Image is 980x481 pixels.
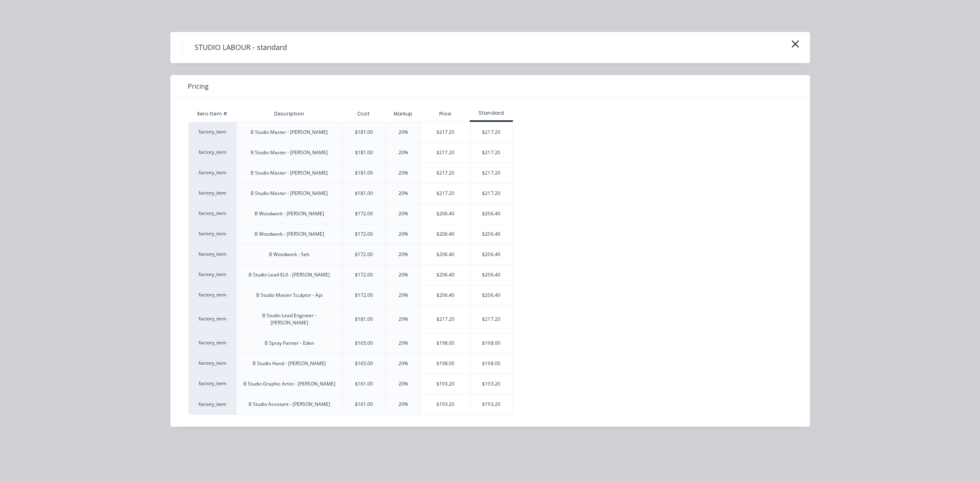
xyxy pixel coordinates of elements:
[355,149,373,156] div: $181.00
[470,306,513,333] div: $217.20
[251,169,328,177] div: B Studio Master - [PERSON_NAME]
[243,380,335,388] div: B Studio Graphic Artist - [PERSON_NAME]
[251,190,328,197] div: B Studio Master - [PERSON_NAME]
[421,285,470,305] div: $206.40
[188,122,236,142] div: factory_item
[188,163,236,183] div: factory_item
[421,106,470,122] div: Price
[398,210,408,217] div: 20%
[251,129,328,136] div: B Studio Master - [PERSON_NAME]
[398,340,408,347] div: 20%
[398,251,408,258] div: 20%
[398,316,408,323] div: 20%
[355,360,373,367] div: $165.00
[188,374,236,394] div: factory_item
[355,231,373,238] div: $172.00
[470,204,513,224] div: $206.40
[188,305,236,333] div: factory_item
[355,340,373,347] div: $165.00
[188,142,236,163] div: factory_item
[355,251,373,258] div: $172.00
[470,122,513,142] div: $217.20
[253,360,326,367] div: B Studio Hand - [PERSON_NAME]
[355,380,373,388] div: $161.00
[255,210,324,217] div: B Woodwork - [PERSON_NAME]
[249,401,330,408] div: B Studio Assistant - [PERSON_NAME]
[470,374,513,394] div: $193.20
[398,129,408,136] div: 20%
[398,380,408,388] div: 20%
[355,401,373,408] div: $161.00
[398,271,408,278] div: 20%
[342,106,386,122] div: Cost
[355,210,373,217] div: $172.00
[421,143,470,163] div: $217.20
[421,333,470,353] div: $198.00
[398,149,408,156] div: 20%
[421,354,470,374] div: $198.00
[398,169,408,177] div: 20%
[188,183,236,203] div: factory_item
[470,394,513,414] div: $193.20
[355,169,373,177] div: $181.00
[188,285,236,305] div: factory_item
[421,394,470,414] div: $193.20
[255,231,324,238] div: B Woodwork - [PERSON_NAME]
[470,163,513,183] div: $217.20
[268,104,311,124] div: Description
[398,401,408,408] div: 20%
[398,231,408,238] div: 20%
[188,264,236,285] div: factory_item
[188,224,236,244] div: factory_item
[256,292,323,299] div: B Studio Master Sculptor - Api
[470,333,513,353] div: $198.00
[249,271,330,278] div: B Studio Lead ELX - [PERSON_NAME]
[421,244,470,264] div: $206.40
[355,129,373,136] div: $181.00
[188,333,236,353] div: factory_item
[265,340,314,347] div: B Spray Painter - Eden
[421,204,470,224] div: $206.40
[421,374,470,394] div: $193.20
[470,285,513,305] div: $206.40
[188,394,236,415] div: factory_item
[398,360,408,367] div: 20%
[470,224,513,244] div: $206.40
[355,271,373,278] div: $172.00
[421,224,470,244] div: $206.40
[421,122,470,142] div: $217.20
[355,316,373,323] div: $181.00
[269,251,309,258] div: B Woodwork - Seb
[355,292,373,299] div: $172.00
[421,163,470,183] div: $217.20
[243,312,336,326] div: B Studio Lead Engineer - [PERSON_NAME]
[470,143,513,163] div: $217.20
[188,106,236,122] div: Xero Item #
[421,306,470,333] div: $217.20
[188,353,236,374] div: factory_item
[470,109,513,117] div: Standard
[355,190,373,197] div: $181.00
[188,203,236,224] div: factory_item
[421,265,470,285] div: $206.40
[421,183,470,203] div: $217.20
[385,106,421,122] div: Markup
[470,183,513,203] div: $217.20
[182,40,299,55] h4: STUDIO LABOUR - standard
[470,265,513,285] div: $206.40
[251,149,328,156] div: B Studio Master - [PERSON_NAME]
[398,190,408,197] div: 20%
[188,244,236,264] div: factory_item
[398,292,408,299] div: 20%
[470,244,513,264] div: $206.40
[188,81,209,91] span: Pricing
[470,354,513,374] div: $198.00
